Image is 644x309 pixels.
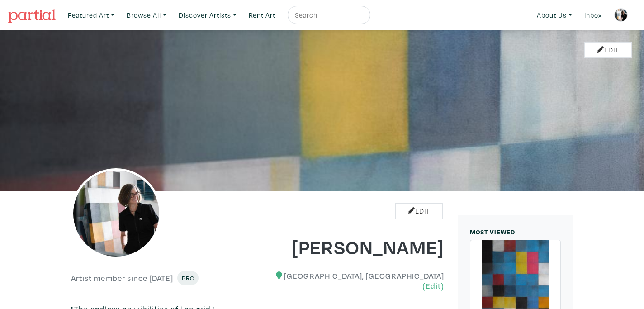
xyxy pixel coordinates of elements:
span: Pro [181,274,194,282]
h6: [GEOGRAPHIC_DATA], [GEOGRAPHIC_DATA] [265,271,445,290]
img: phpThumb.php [71,168,161,259]
a: Discover Artists [175,6,241,24]
a: Inbox [580,6,606,24]
a: Browse All [123,6,170,24]
a: Edit [395,203,443,219]
input: Search [294,10,362,21]
a: Rent Art [245,6,279,24]
a: Featured Art [64,6,118,24]
h1: [PERSON_NAME] [265,234,445,259]
a: (Edit) [422,281,444,290]
a: About Us [533,6,576,24]
img: phpThumb.php [614,8,628,22]
h6: Artist member since [DATE] [71,273,173,283]
small: MOST VIEWED [470,228,515,236]
a: Edit [584,42,632,58]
